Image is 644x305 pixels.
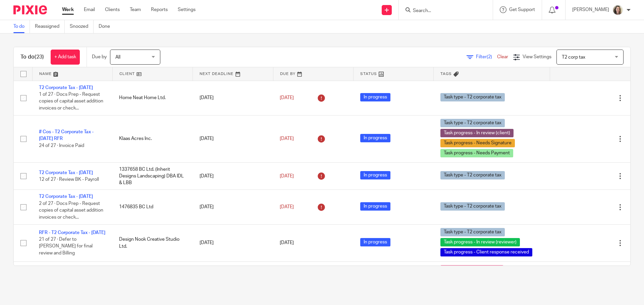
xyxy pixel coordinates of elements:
[440,238,520,246] span: Task progress - In review (reviewer)
[360,134,390,142] span: In progress
[440,228,505,236] span: Task type - T2 corporate tax
[412,8,473,14] input: Search
[39,194,93,199] a: T2 Corporate Tax - [DATE]
[193,261,273,289] td: [DATE]
[193,115,273,162] td: [DATE]
[280,95,294,100] span: [DATE]
[440,129,514,137] span: Task progress - In review (client)
[360,171,390,179] span: In progress
[39,201,103,220] span: 2 of 27 · Docs Prep - Request copies of capital asset addition invoices or check...
[112,190,193,224] td: 1476835 BC Ltd
[39,177,99,182] span: 12 of 27 · Review BK - Payroll
[51,50,80,65] a: + Add task
[193,224,273,261] td: [DATE]
[35,20,65,33] a: Reassigned
[440,93,505,101] span: Task type - T2 corporate tax
[572,6,609,13] p: [PERSON_NAME]
[20,54,44,61] h1: To do
[440,72,452,76] span: Tags
[13,5,47,14] img: Pixie
[39,130,94,141] a: # Cos - T2 Corporate Tax - [DATE] RFR
[360,93,390,101] span: In progress
[360,202,390,211] span: In progress
[440,265,503,274] span: Task progress - Not started
[13,20,30,33] a: To do
[476,55,497,59] span: Filter
[112,162,193,190] td: 1337658 BC Ltd. (Inherit Designs Landscaping) DBA IDL & LBB
[193,162,273,190] td: [DATE]
[360,238,390,246] span: In progress
[497,55,508,59] a: Clear
[39,85,93,90] a: T2 Corporate Tax - [DATE]
[193,190,273,224] td: [DATE]
[99,20,115,33] a: Done
[105,6,120,13] a: Clients
[39,92,103,110] span: 1 of 27 · Docs Prep - Request copies of capital asset addition invoices or check...
[280,205,294,209] span: [DATE]
[84,6,95,13] a: Email
[440,248,532,256] span: Task progress - Client response received
[440,171,505,179] span: Task type - T2 corporate tax
[70,20,94,33] a: Snoozed
[151,6,168,13] a: Reports
[39,237,93,255] span: 21 of 27 · Defer to [PERSON_NAME] for final review and Billing
[39,230,105,235] a: RFR - T2 Corporate Tax - [DATE]
[440,139,515,147] span: Task progress - Needs Signature
[440,119,505,127] span: Task type - T2 corporate tax
[112,115,193,162] td: Klaas Acres Inc.
[39,143,84,148] span: 24 of 27 · Invoice Paid
[39,170,93,175] a: T2 Corporate Tax - [DATE]
[112,81,193,115] td: Home Neat Home Ltd.
[130,6,141,13] a: Team
[280,174,294,178] span: [DATE]
[178,6,196,13] a: Settings
[280,136,294,141] span: [DATE]
[523,55,551,59] span: View Settings
[562,55,585,60] span: T2 corp tax
[112,261,193,289] td: My Aligned Purpose (1313585 BC Ltd)
[440,149,513,157] span: Task progress - Needs Payment
[193,81,273,115] td: [DATE]
[612,5,623,15] img: IMG_7896.JPG
[35,54,44,60] span: (23)
[440,202,505,211] span: Task type - T2 corporate tax
[92,54,107,60] p: Due by
[487,55,492,59] span: (2)
[112,224,193,261] td: Design Nook Creative Studio Ltd.
[280,240,294,245] span: [DATE]
[509,7,535,12] span: Get Support
[62,6,74,13] a: Work
[115,55,120,60] span: All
